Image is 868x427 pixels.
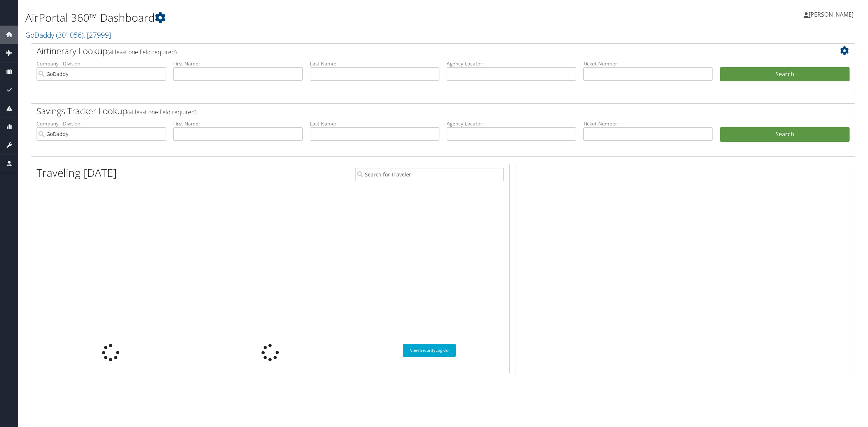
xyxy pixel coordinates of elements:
h1: AirPortal 360™ Dashboard [25,10,582,25]
span: [PERSON_NAME] [809,10,854,18]
input: Search for Traveler [355,168,504,181]
a: GoDaddy [25,30,111,40]
label: Last Name: [310,60,439,67]
label: Agency Locator: [447,60,576,67]
input: search accounts [37,127,166,141]
label: Company - Division: [37,60,166,67]
a: Search [720,127,850,142]
label: Agency Locator: [447,120,576,127]
label: Ticket Number: [583,60,713,67]
label: First Name: [173,60,303,67]
label: Last Name: [310,120,439,127]
span: ( 301056 ) [56,30,84,40]
label: Company - Division: [37,120,166,127]
span: (at least one field required) [107,48,176,56]
h2: Airtinerary Lookup [37,45,781,57]
span: , [ 27999 ] [84,30,111,40]
a: View SecurityLogic® [403,344,456,357]
h1: Traveling [DATE] [37,165,117,180]
a: [PERSON_NAME] [804,4,861,25]
label: First Name: [173,120,303,127]
span: (at least one field required) [127,108,196,116]
button: Search [720,67,850,82]
label: Ticket Number: [583,120,713,127]
h2: Savings Tracker Lookup [37,105,781,117]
